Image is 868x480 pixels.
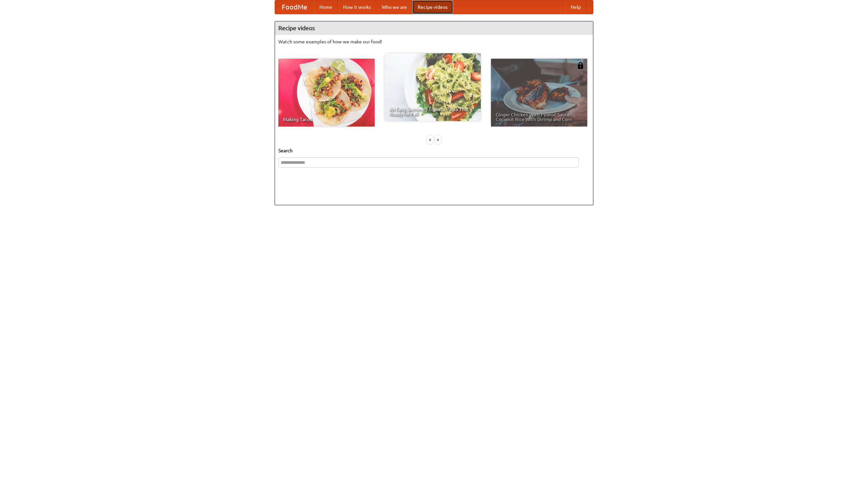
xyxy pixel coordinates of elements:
a: Who we are [376,0,412,14]
a: FoodMe [275,0,314,14]
h4: Recipe videos [275,21,593,35]
img: 483408.png [577,62,584,69]
a: Making Tacos [278,59,375,127]
div: » [435,135,441,144]
span: Making Tacos [283,117,370,122]
a: Help [565,0,586,14]
a: Home [314,0,338,14]
a: Recipe videos [412,0,453,14]
a: How it works [338,0,376,14]
span: An Easy, Summery Tomato Pasta That's Ready for Fall [389,107,476,116]
div: « [427,135,433,144]
a: An Easy, Summery Tomato Pasta That's Ready for Fall [384,53,481,121]
p: Watch some examples of how we make our food! [278,38,590,45]
h5: Search [278,147,590,154]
